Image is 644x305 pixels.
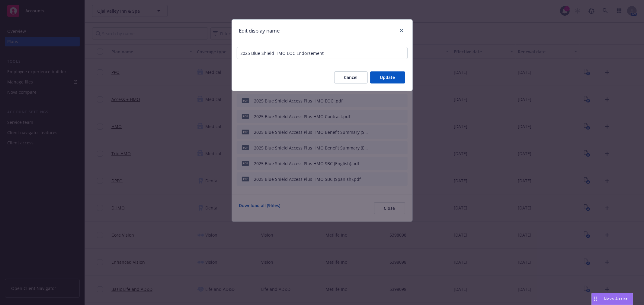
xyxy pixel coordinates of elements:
[592,293,599,305] div: Drag to move
[380,74,395,80] span: Update
[344,74,358,80] span: Cancel
[239,27,280,35] h1: Edit display name
[398,27,405,34] a: close
[334,71,368,83] button: Cancel
[604,296,628,301] span: Nova Assist
[591,293,633,305] button: Nova Assist
[370,71,405,83] button: Update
